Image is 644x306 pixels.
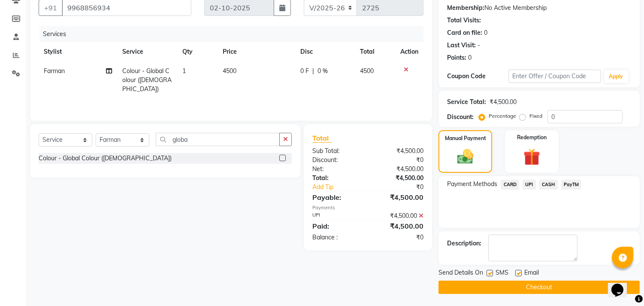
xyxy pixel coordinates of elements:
div: ₹4,500.00 [368,211,430,220]
th: Action [395,42,423,61]
span: Colour - Global Colour ([DEMOGRAPHIC_DATA]) [122,67,172,93]
div: ₹4,500.00 [368,221,430,231]
div: Discount: [306,156,368,165]
span: SMS [496,268,508,279]
div: Points: [447,53,466,62]
div: Balance : [306,233,368,242]
span: UPI [523,180,536,190]
th: Total [355,42,396,61]
div: Last Visit: [447,41,476,50]
div: Services [39,26,430,42]
div: Sub Total: [306,147,368,156]
div: Total: [306,174,368,183]
label: Redemption [517,134,547,141]
th: Price [218,42,295,61]
span: PayTM [561,180,582,190]
div: Membership: [447,3,484,12]
div: Colour - Global Colour ([DEMOGRAPHIC_DATA]) [39,154,172,163]
input: Enter Offer / Coupon Code [508,70,600,83]
div: Card on file: [447,28,482,37]
span: 4500 [223,67,236,75]
div: ₹4,500.00 [368,147,430,156]
div: Discount: [447,113,474,122]
span: 4500 [360,67,374,75]
div: Paid: [306,221,368,231]
span: Farman [44,67,65,75]
img: _gift.svg [518,147,545,168]
div: ₹4,500.00 [368,192,430,202]
div: UPI [306,211,368,220]
th: Service [117,42,177,61]
div: Coupon Code [447,72,508,81]
span: CARD [501,180,519,190]
span: Send Details On [438,268,483,279]
span: 0 F [300,67,309,76]
div: Net: [306,165,368,174]
th: Stylist [39,42,117,61]
div: ₹4,500.00 [490,98,517,107]
span: Payment Methods [447,180,497,189]
div: No Active Membership [447,3,631,12]
iframe: chat widget [608,272,635,297]
th: Disc [295,42,355,61]
div: ₹4,500.00 [368,165,430,174]
span: CASH [539,180,558,190]
div: Total Visits: [447,16,481,25]
div: Payments [312,204,423,211]
div: 0 [484,28,487,37]
div: - [478,41,480,50]
div: Payable: [306,192,368,202]
label: Manual Payment [445,135,486,142]
img: _cash.svg [452,147,478,166]
div: ₹0 [378,183,430,192]
div: 0 [468,53,472,62]
span: Total [312,134,332,143]
label: Fixed [529,112,542,120]
label: Percentage [489,112,516,120]
div: ₹0 [368,156,430,165]
div: Description: [447,239,481,248]
span: | [312,67,314,76]
span: 1 [182,67,186,75]
span: 0 % [317,67,328,76]
div: ₹4,500.00 [368,174,430,183]
input: Search or Scan [156,133,280,146]
button: Checkout [438,281,640,294]
span: Email [524,268,539,279]
div: ₹0 [368,233,430,242]
th: Qty [177,42,217,61]
button: Apply [604,70,629,83]
div: Service Total: [447,98,486,107]
a: Add Tip [306,183,378,192]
